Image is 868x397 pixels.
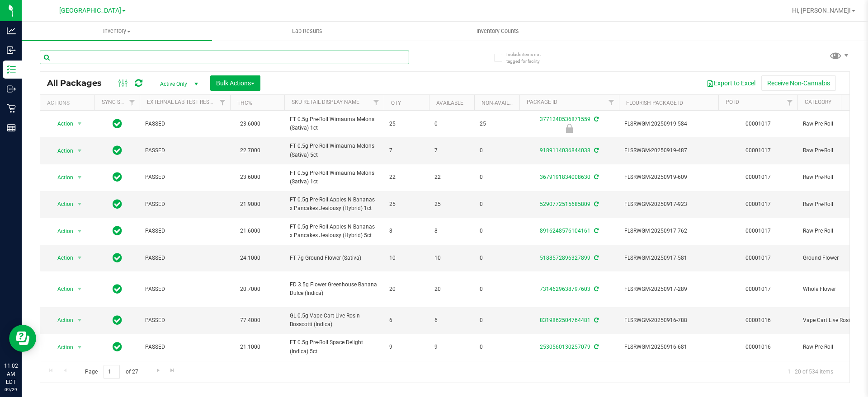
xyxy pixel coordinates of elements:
a: Non-Available [481,100,522,106]
a: 00001017 [745,286,771,292]
a: 00001016 [745,317,771,323]
span: GL 0.5g Vape Cart Live Rosin Bosscotti (Indica) [290,312,378,329]
span: Action [49,314,74,327]
span: PASSED [145,173,225,182]
span: PASSED [145,316,225,325]
span: FLSRWGM-20250917-289 [624,285,713,294]
a: 9189114036844038 [540,147,590,154]
a: Filter [604,95,619,110]
span: [GEOGRAPHIC_DATA] [59,7,121,14]
span: 6 [434,316,469,325]
span: In Sync [113,283,122,295]
a: 00001017 [745,201,771,207]
span: 10 [389,254,424,262]
span: Action [49,283,74,295]
a: 00001017 [745,147,771,154]
span: FLSRWGM-20250919-609 [624,173,713,182]
span: 0 [480,227,514,235]
span: 7 [389,146,424,155]
span: In Sync [113,198,122,210]
span: FT 0.5g Pre-Roll Space Delight (Indica) 5ct [290,338,378,355]
a: Inventory Counts [402,22,593,41]
a: Lab Results [212,22,402,41]
span: Bulk Actions [216,79,255,87]
span: 22 [434,173,469,182]
p: 09/29 [4,386,18,393]
span: select [74,225,85,238]
span: 20 [389,285,424,294]
a: Filter [125,95,140,110]
span: 25 [480,120,514,128]
a: 00001017 [745,255,771,261]
span: In Sync [113,171,122,183]
span: Sync from Compliance System [593,201,599,207]
span: Action [49,171,74,184]
span: Action [49,198,74,210]
span: Sync from Compliance System [593,317,599,323]
span: Inventory Counts [464,27,531,35]
span: select [74,283,85,295]
span: Sync from Compliance System [593,344,599,350]
span: 9 [434,343,469,351]
span: Lab Results [280,27,335,35]
span: 25 [389,120,424,128]
a: 5188572896327899 [540,255,590,261]
span: Sync from Compliance System [593,286,599,292]
span: Inventory [22,27,212,35]
span: Sync from Compliance System [593,228,599,234]
span: Sync from Compliance System [593,255,599,261]
a: 00001017 [745,121,771,127]
span: FT 0.5g Pre-Roll Wimauma Melons (Sativa) 1ct [290,169,378,186]
span: 9 [389,343,424,351]
a: Available [436,100,463,106]
span: PASSED [145,254,225,262]
span: 23.6000 [236,117,265,131]
a: Sku Retail Display Name [292,99,359,105]
span: FT 0.5g Pre-Roll Wimauma Melons (Sativa) 5ct [290,142,378,159]
a: Package ID [527,99,557,105]
button: Export to Excel [701,75,761,91]
a: Sync Status [102,99,137,105]
span: Sync from Compliance System [593,174,599,180]
span: FLSRWGM-20250917-762 [624,227,713,235]
span: FT 0.5g Pre-Roll Wimauma Melons (Sativa) 1ct [290,115,378,132]
a: 00001017 [745,228,771,234]
a: 3771240536871559 [540,116,590,122]
div: Actions [47,100,91,106]
a: Category [805,99,831,105]
span: FT 0.5g Pre-Roll Apples N Bananas x Pancakes Jealousy (Hybrid) 1ct [290,196,378,213]
a: Go to the next page [151,365,165,377]
span: Action [49,117,74,130]
span: 21.9000 [236,198,265,211]
span: FT 7g Ground Flower (Sativa) [290,254,378,262]
a: Inventory [22,22,212,41]
span: PASSED [145,343,225,351]
inline-svg: Analytics [7,26,16,35]
span: 0 [480,285,514,294]
span: In Sync [113,144,122,157]
inline-svg: Reports [7,123,16,132]
span: select [74,171,85,184]
span: 8 [389,227,424,235]
span: select [74,117,85,130]
a: Filter [783,95,797,110]
span: FLSRWGM-20250916-681 [624,343,713,351]
span: 1 - 20 of 534 items [780,365,840,378]
a: 8916248576104161 [540,228,590,234]
span: In Sync [113,252,122,264]
span: 0 [480,146,514,155]
a: External Lab Test Result [147,99,218,105]
span: 25 [389,200,424,209]
a: 3679191834008630 [540,174,590,180]
a: 00001017 [745,174,771,180]
a: 00001016 [745,344,771,350]
span: FLSRWGM-20250917-923 [624,200,713,209]
a: Filter [215,95,230,110]
span: 22 [389,173,424,182]
button: Bulk Actions [210,75,260,91]
span: select [74,314,85,327]
span: In Sync [113,341,122,353]
span: 21.1000 [236,341,265,354]
span: Sync from Compliance System [593,147,599,154]
button: Receive Non-Cannabis [761,75,836,91]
